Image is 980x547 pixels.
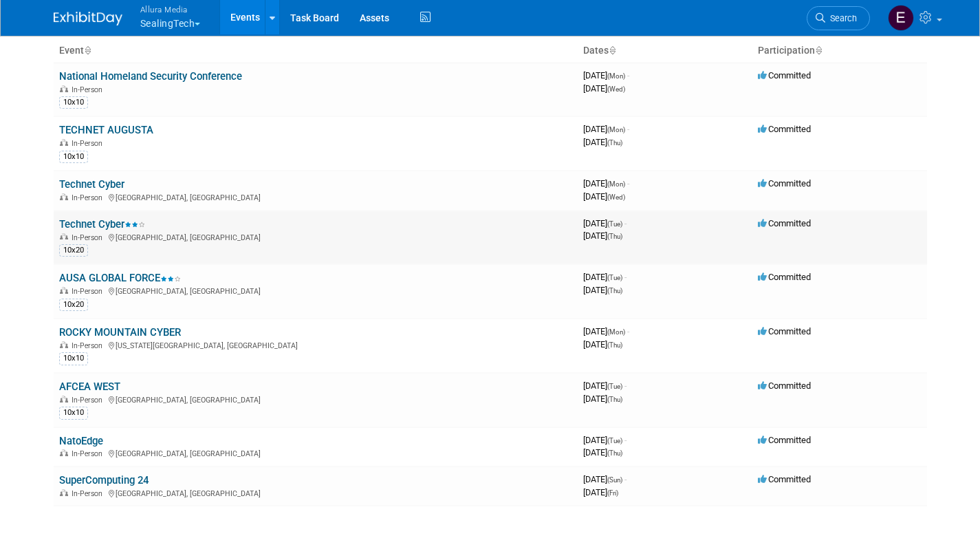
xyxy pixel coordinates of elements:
a: ROCKY MOUNTAIN CYBER [59,326,181,339]
a: AFCEA WEST [59,380,120,393]
span: [DATE] [583,70,629,81]
th: Participation [752,39,927,63]
span: In-Person [72,396,107,405]
a: National Homeland Security Conference [59,70,242,83]
span: [DATE] [583,380,627,391]
span: [DATE] [583,487,618,497]
span: (Thu) [607,396,622,403]
img: In-Person Event [60,287,68,294]
span: - [627,70,629,81]
img: In-Person Event [60,193,68,200]
img: In-Person Event [60,341,68,348]
a: Sort by Event Name [84,45,91,56]
span: (Wed) [607,85,625,93]
div: 10x10 [59,407,88,419]
span: [DATE] [583,124,629,134]
span: [DATE] [583,285,622,295]
span: - [627,326,629,336]
div: [GEOGRAPHIC_DATA], [GEOGRAPHIC_DATA] [59,487,572,498]
span: (Thu) [607,287,622,294]
a: NatoEdge [59,435,103,447]
span: In-Person [72,233,107,242]
th: Dates [578,39,752,63]
span: In-Person [72,341,107,350]
div: 10x10 [59,151,88,163]
div: [GEOGRAPHIC_DATA], [GEOGRAPHIC_DATA] [59,285,572,296]
span: (Tue) [607,220,622,228]
div: [US_STATE][GEOGRAPHIC_DATA], [GEOGRAPHIC_DATA] [59,339,572,350]
span: (Sun) [607,476,622,484]
span: [DATE] [583,83,625,94]
span: [DATE] [583,191,625,202]
span: In-Person [72,287,107,296]
span: [DATE] [583,272,627,282]
span: In-Person [72,85,107,94]
span: - [624,380,627,391]
span: [DATE] [583,339,622,350]
span: (Mon) [607,72,625,80]
span: Committed [758,70,811,81]
a: SuperComputing 24 [59,474,149,486]
div: 10x10 [59,96,88,109]
a: Search [807,6,870,30]
span: (Thu) [607,139,622,147]
span: [DATE] [583,218,627,228]
a: AUSA GLOBAL FORCE [59,272,181,284]
div: [GEOGRAPHIC_DATA], [GEOGRAPHIC_DATA] [59,191,572,202]
span: [DATE] [583,178,629,189]
span: (Tue) [607,437,622,444]
img: In-Person Event [60,85,68,92]
span: [DATE] [583,394,622,404]
span: - [624,435,627,445]
span: Committed [758,474,811,484]
span: - [624,218,627,228]
span: Committed [758,124,811,134]
span: - [627,124,629,134]
div: 10x20 [59,299,88,311]
span: (Thu) [607,341,622,349]
span: (Mon) [607,328,625,336]
span: Committed [758,178,811,189]
span: (Thu) [607,449,622,457]
div: [GEOGRAPHIC_DATA], [GEOGRAPHIC_DATA] [59,394,572,405]
span: Committed [758,218,811,228]
div: 10x20 [59,244,88,257]
div: [GEOGRAPHIC_DATA], [GEOGRAPHIC_DATA] [59,231,572,242]
span: Committed [758,380,811,391]
span: In-Person [72,139,107,148]
span: (Tue) [607,274,622,281]
img: In-Person Event [60,489,68,496]
a: TECHNET AUGUSTA [59,124,153,136]
span: In-Person [72,449,107,458]
img: In-Person Event [60,449,68,456]
div: [GEOGRAPHIC_DATA], [GEOGRAPHIC_DATA] [59,447,572,458]
span: [DATE] [583,474,627,484]
div: 10x10 [59,352,88,365]
span: (Mon) [607,126,625,133]
a: Sort by Start Date [609,45,616,56]
th: Event [54,39,578,63]
span: [DATE] [583,230,622,241]
span: (Thu) [607,233,622,240]
span: Committed [758,326,811,336]
span: [DATE] [583,435,627,445]
img: ExhibitDay [54,12,122,25]
span: - [624,474,627,484]
span: Committed [758,272,811,282]
span: In-Person [72,193,107,202]
a: Technet Cyber [59,178,124,191]
span: Allura Media [140,2,201,17]
span: (Wed) [607,193,625,201]
span: (Mon) [607,180,625,188]
img: Eric Thompson [888,5,914,31]
img: In-Person Event [60,396,68,403]
span: [DATE] [583,447,622,458]
a: Technet Cyber [59,218,145,230]
span: [DATE] [583,137,622,147]
a: Sort by Participation Type [815,45,822,56]
span: (Fri) [607,489,618,497]
span: - [624,272,627,282]
img: In-Person Event [60,233,68,240]
span: (Tue) [607,383,622,390]
span: Committed [758,435,811,445]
